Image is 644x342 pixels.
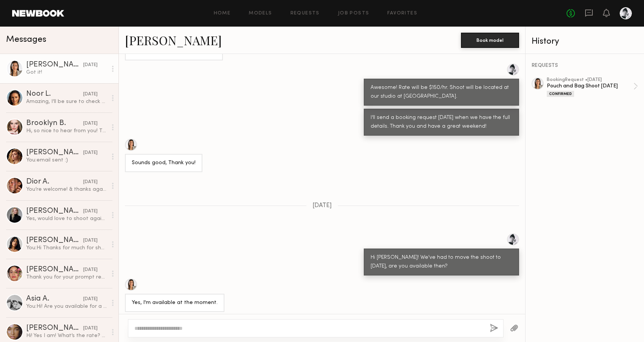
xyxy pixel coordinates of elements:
[26,207,83,215] div: [PERSON_NAME]
[132,159,196,168] div: Sounds good, Thank you!
[83,62,98,69] div: [DATE]
[83,296,98,303] div: [DATE]
[26,266,83,274] div: [PERSON_NAME]
[26,69,107,76] div: Got it!
[547,82,633,90] div: Pouch and Bag Shoot [DATE]
[83,149,98,157] div: [DATE]
[26,61,83,69] div: [PERSON_NAME]
[532,37,638,46] div: History
[547,78,633,82] div: booking Request • [DATE]
[83,179,98,186] div: [DATE]
[83,325,98,332] div: [DATE]
[83,120,98,127] div: [DATE]
[26,237,83,244] div: [PERSON_NAME]
[338,11,369,16] a: Job Posts
[83,91,98,98] div: [DATE]
[26,215,107,222] div: Yes, would love to shoot again in the future if it aligns!
[461,33,519,48] button: Book model
[26,157,107,164] div: You: email sent :)
[547,91,574,97] div: Confirmed
[26,98,107,105] div: Amazing, I’ll be sure to check them out. Thank you so much for the heads up and it was great work...
[6,35,46,44] span: Messages
[83,237,98,244] div: [DATE]
[83,266,98,274] div: [DATE]
[26,295,83,303] div: Asia A.
[26,186,107,193] div: You’re welcome! & thanks again!! I really appreciate that! 💫
[26,332,107,339] div: Hi! Yes I am! What’s the rate? Please let me know! Thank you so very much! x
[26,90,83,98] div: Noor L.
[547,78,638,97] a: bookingRequest •[DATE]Pouch and Bag Shoot [DATE]Confirmed
[461,36,519,43] a: Book model
[125,32,222,48] a: [PERSON_NAME]
[26,127,107,135] div: Hi, so nice to hear from you! They turned out amazing! Thanks so much and hope you have a great w...
[214,11,231,16] a: Home
[290,11,320,16] a: Requests
[387,11,417,16] a: Favorites
[26,149,83,157] div: [PERSON_NAME]
[371,114,512,131] div: I’ll send a booking request [DATE] when we have the full details. Thank you and have a great week...
[532,63,638,68] div: REQUESTS
[26,325,83,332] div: [PERSON_NAME]
[26,178,83,186] div: Dior A.
[371,84,512,101] div: Awesome! Rate will be $150/hr. Shoot will be located at our studio at [GEOGRAPHIC_DATA].
[313,203,332,209] span: [DATE]
[26,274,107,281] div: Thank you for your prompt response. For perpetual digital usage, I typically charge 850 total. Le...
[26,120,83,127] div: Brooklyn B.
[26,244,107,252] div: You: Hi Thanks for much for shooting wiht us! Can you please help to update the payment to 2hrs (...
[132,299,218,307] div: Yes, I'm available at the moment.
[249,11,272,16] a: Models
[26,303,107,310] div: You: Hi! Are you available for a lifestyle shoot for us modeling some bags?! From 11am - 2pm on 1...
[83,208,98,215] div: [DATE]
[371,253,512,271] div: Hi [PERSON_NAME]! We've had to move the shoot to [DATE], are you available then?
